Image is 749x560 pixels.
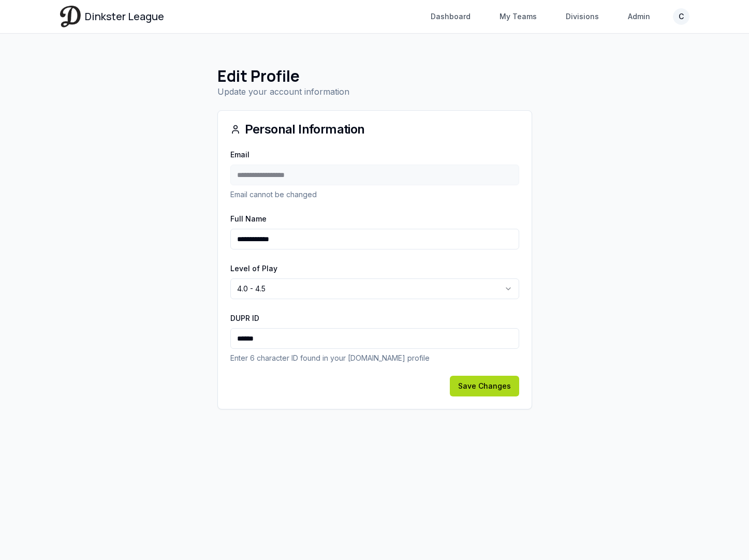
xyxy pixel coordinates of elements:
[230,264,277,273] label: Level of Play
[230,353,519,363] p: Enter 6 character ID found in your [DOMAIN_NAME] profile
[230,150,249,159] label: Email
[217,67,532,85] h1: Edit Profile
[217,85,532,98] p: Update your account information
[450,376,519,396] button: Save Changes
[60,6,164,27] a: Dinkster League
[85,9,164,24] span: Dinkster League
[493,7,543,26] a: My Teams
[230,189,519,200] p: Email cannot be changed
[230,123,519,136] div: Personal Information
[673,8,689,25] button: C
[230,314,259,322] label: DUPR ID
[622,7,656,26] a: Admin
[60,6,81,27] img: Dinkster
[424,7,477,26] a: Dashboard
[560,7,605,26] a: Divisions
[230,214,267,223] label: Full Name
